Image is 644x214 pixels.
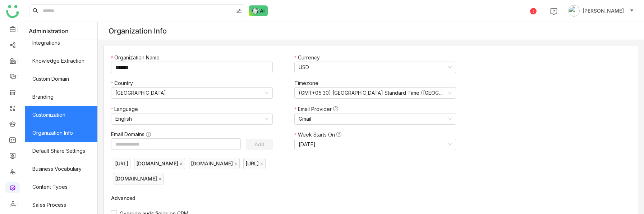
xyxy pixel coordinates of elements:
nz-select-item: English [115,113,268,124]
a: Default Share Settings [25,142,97,160]
a: Custom Domain [25,70,97,88]
nz-select-item: (GMT+05:30) India Standard Time (Asia/Kolkata) [299,88,452,98]
a: Knowledge Extraction [25,52,97,70]
button: [PERSON_NAME] [567,5,635,17]
a: Content Types [25,178,97,196]
a: Business Vocabulary [25,160,97,178]
a: Organization Info [25,124,97,142]
img: ask-buddy-normal.svg [249,5,268,16]
nz-tag: [URL] [113,158,130,169]
nz-tag: [DOMAIN_NAME] [113,173,164,184]
label: Timezone [294,79,322,87]
label: Language [111,105,142,113]
img: search-type.svg [236,8,242,14]
a: Customization [25,106,97,124]
div: Advanced [111,195,470,201]
img: avatar [568,5,580,17]
label: Currency [294,54,323,62]
nz-select-item: USD [299,62,452,73]
nz-select-item: Gmail [299,113,452,124]
nz-tag: [DOMAIN_NAME] [189,158,240,169]
span: [PERSON_NAME] [583,7,624,15]
label: Country [111,79,137,87]
div: Organization Info [109,27,167,35]
img: help.svg [550,8,557,15]
nz-tag: [DOMAIN_NAME] [134,158,185,169]
nz-select-item: Monday [299,139,452,150]
label: Organization Name [111,54,163,62]
span: Administration [29,22,69,40]
nz-select-item: United States [115,88,268,98]
a: Sales Process [25,196,97,214]
label: Email Provider [294,105,341,113]
label: Email Domains [111,130,155,138]
button: Add [246,139,273,150]
img: logo [6,5,19,18]
a: Integrations [25,34,97,52]
div: 1 [530,8,537,14]
a: Branding [25,88,97,106]
nz-tag: [URL] [243,158,266,169]
label: Week Starts On [294,131,345,139]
